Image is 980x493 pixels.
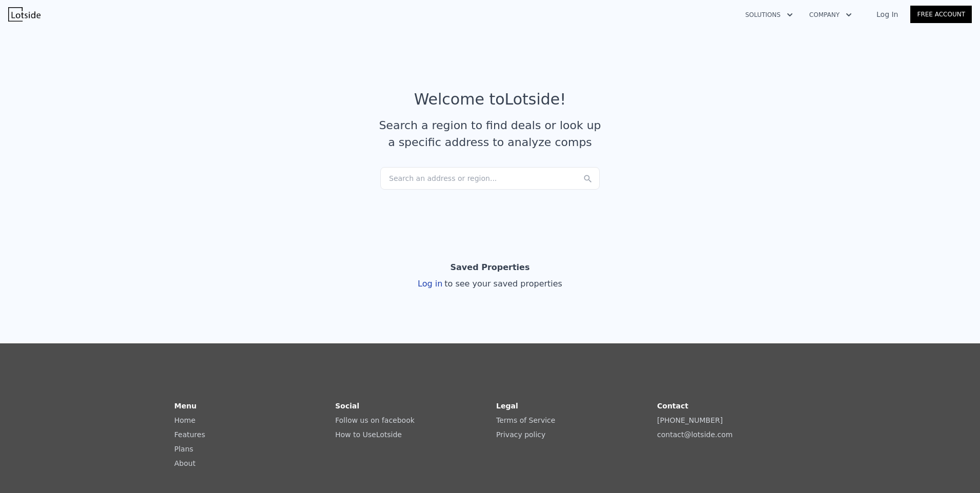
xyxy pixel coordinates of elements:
[335,416,415,424] a: Follow us on facebook
[801,6,860,24] button: Company
[442,279,562,289] span: to see your saved properties
[174,430,205,439] a: Features
[418,278,562,290] div: Log in
[657,402,688,410] strong: Contact
[375,117,605,151] div: Search a region to find deals or look up a specific address to analyze comps
[451,257,530,278] div: Saved Properties
[174,402,196,410] strong: Menu
[496,402,518,410] strong: Legal
[864,9,910,19] a: Log In
[414,90,566,109] div: Welcome to Lotside !
[496,430,545,439] a: Privacy policy
[335,430,402,439] a: How to UseLotside
[496,416,555,424] a: Terms of Service
[335,402,359,410] strong: Social
[174,416,195,424] a: Home
[174,459,195,467] a: About
[174,445,193,453] a: Plans
[380,167,600,190] div: Search an address or region...
[657,416,723,424] a: [PHONE_NUMBER]
[737,6,801,24] button: Solutions
[910,6,972,23] a: Free Account
[657,430,732,439] a: contact@lotside.com
[8,7,40,22] img: Lotside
